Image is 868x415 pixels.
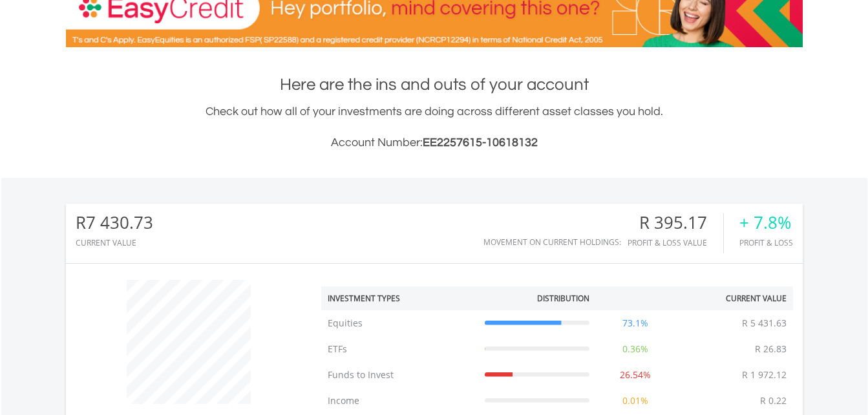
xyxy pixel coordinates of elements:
[537,293,589,304] div: Distribution
[483,238,621,246] div: Movement on Current Holdings:
[736,362,793,388] td: R 1 972.12
[628,239,723,247] div: Profit & Loss Value
[628,213,723,232] div: R 395.17
[736,310,793,336] td: R 5 431.63
[748,336,793,362] td: R 26.83
[321,310,478,336] td: Equities
[739,213,793,232] div: + 7.8%
[66,134,803,152] h3: Account Number:
[423,136,538,149] span: EE2257615-10618132
[754,388,793,414] td: R 0.22
[76,213,153,232] div: R7 430.73
[321,286,478,310] th: Investment Types
[66,103,803,152] div: Check out how all of your investments are doing across different asset classes you hold.
[66,73,803,96] h1: Here are the ins and outs of your account
[596,362,675,388] td: 26.54%
[596,310,675,336] td: 73.1%
[321,336,478,362] td: ETFs
[739,239,793,247] div: Profit & Loss
[596,388,675,414] td: 0.01%
[321,388,478,414] td: Income
[76,239,153,247] div: CURRENT VALUE
[321,362,478,388] td: Funds to Invest
[675,286,793,310] th: Current Value
[596,336,675,362] td: 0.36%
